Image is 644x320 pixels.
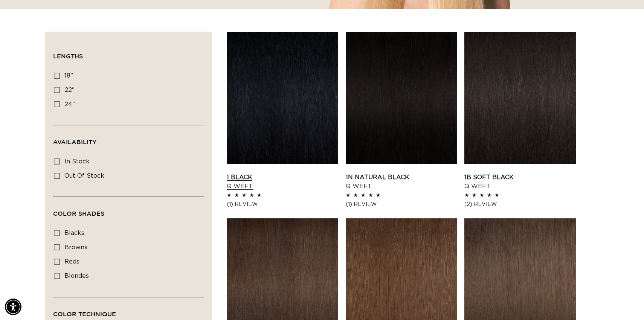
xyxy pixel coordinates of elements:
[53,210,104,217] span: Color Shades
[64,87,75,93] span: 22"
[64,101,75,107] span: 24"
[64,244,87,250] span: browns
[53,197,204,224] summary: Color Shades (0 selected)
[5,299,21,315] div: Accessibility Menu
[64,158,90,165] span: In stock
[346,173,457,191] a: 1N Natural Black Q Weft
[64,273,89,279] span: blondes
[64,73,73,79] span: 18"
[64,230,84,236] span: blacks
[53,139,96,145] span: Availability
[64,173,104,179] span: Out of stock
[53,53,83,59] span: Lengths
[227,173,338,191] a: 1 Black Q Weft
[64,259,79,265] span: reds
[464,173,576,191] a: 1B Soft Black Q Weft
[53,311,116,317] span: Color Technique
[53,125,204,152] summary: Availability (0 selected)
[53,40,204,67] summary: Lengths (0 selected)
